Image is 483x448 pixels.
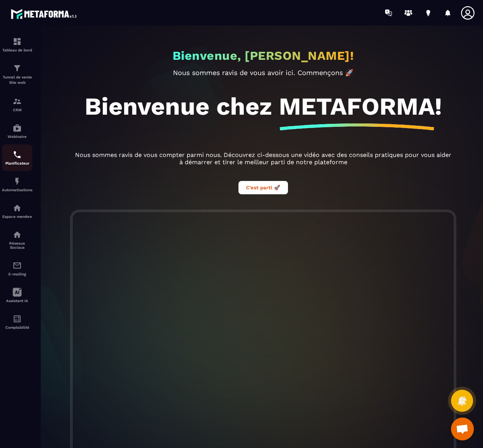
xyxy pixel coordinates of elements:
p: Planificateur [2,161,32,165]
img: accountant [13,314,22,323]
p: Webinaire [2,134,32,139]
p: Tunnel de vente Site web [2,75,32,85]
a: Assistant IA [2,282,32,309]
h1: Bienvenue chez METAFORMA! [85,92,442,121]
img: scheduler [13,150,22,159]
p: Tableau de bord [2,48,32,52]
a: formationformationTunnel de vente Site web [2,58,32,91]
a: accountantaccountantComptabilité [2,309,32,335]
img: automations [13,123,22,133]
p: Assistant IA [2,299,32,303]
a: schedulerschedulerPlanificateur [2,144,32,171]
img: automations [13,203,22,213]
button: C’est parti 🚀 [238,181,288,194]
p: CRM [2,108,32,112]
p: Comptabilité [2,325,32,330]
a: emailemailE-mailing [2,255,32,282]
a: automationsautomationsWebinaire [2,118,32,144]
p: Réseaux Sociaux [2,241,32,250]
p: Nous sommes ravis de vous avoir ici. Commençons 🚀 [73,69,454,77]
a: automationsautomationsAutomatisations [2,171,32,198]
p: Nous sommes ravis de vous compter parmi nous. Découvrez ci-dessous une vidéo avec des conseils pr... [73,151,454,166]
img: formation [13,97,22,106]
img: formation [13,37,22,46]
a: formationformationCRM [2,91,32,118]
div: Ouvrir le chat [451,418,474,440]
img: social-network [13,230,22,239]
a: social-networksocial-networkRéseaux Sociaux [2,224,32,255]
img: formation [13,64,22,73]
h2: Bienvenue, [PERSON_NAME]! [173,48,354,63]
img: logo [11,7,79,21]
img: automations [13,177,22,186]
p: Espace membre [2,214,32,219]
a: automationsautomationsEspace membre [2,198,32,224]
a: C’est parti 🚀 [238,184,288,191]
a: formationformationTableau de bord [2,31,32,58]
p: Automatisations [2,188,32,192]
p: E-mailing [2,272,32,276]
img: email [13,261,22,270]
